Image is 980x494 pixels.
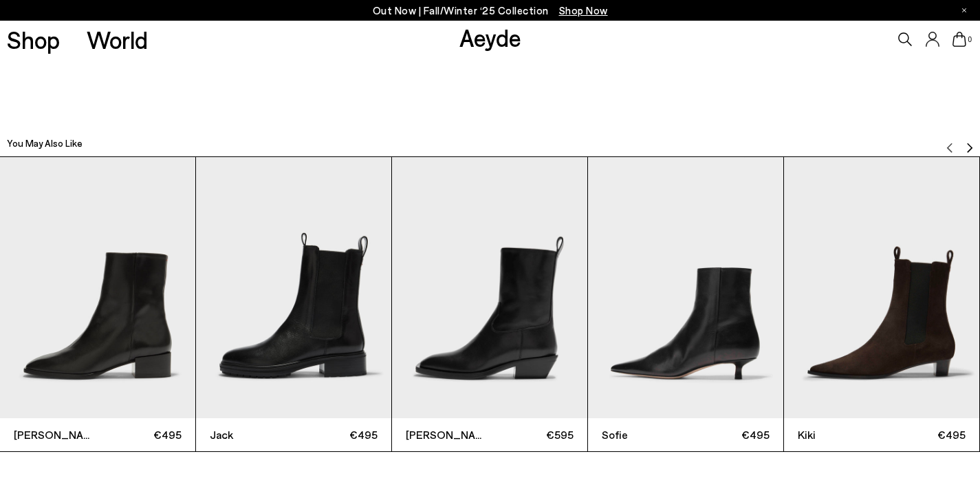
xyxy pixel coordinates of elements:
[588,156,784,451] div: 4 / 12
[784,157,979,451] a: Kiki €495
[7,136,83,150] h2: You May Also Like
[559,4,608,17] span: Navigate to /collections/new-in
[964,133,975,154] button: Next slide
[784,156,980,451] div: 5 / 12
[964,143,975,154] img: svg%3E
[210,426,294,443] span: Jack
[373,2,608,19] p: Out Now | Fall/Winter ‘25 Collection
[966,36,973,43] span: 0
[196,156,392,451] div: 2 / 12
[798,426,882,443] span: Kiki
[602,426,686,443] span: Sofie
[944,133,955,154] button: Previous slide
[392,157,587,451] a: [PERSON_NAME] €595
[784,157,979,418] img: Kiki Suede Chelsea Boots
[294,426,378,443] span: €495
[882,426,966,443] span: €495
[686,426,770,443] span: €495
[490,426,574,443] span: €595
[952,32,966,47] a: 0
[459,23,521,52] a: Aeyde
[588,157,783,418] img: Sofie Leather Ankle Boots
[944,143,955,154] img: svg%3E
[406,426,490,443] span: [PERSON_NAME]
[98,426,182,443] span: €495
[14,426,98,443] span: [PERSON_NAME]
[392,156,588,451] div: 3 / 12
[7,28,60,52] a: Shop
[196,157,391,451] a: Jack €495
[87,28,148,52] a: World
[392,157,587,418] img: Luis Leather Cowboy Ankle Boots
[588,157,783,451] a: Sofie €495
[196,157,391,418] img: Jack Chelsea Boots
